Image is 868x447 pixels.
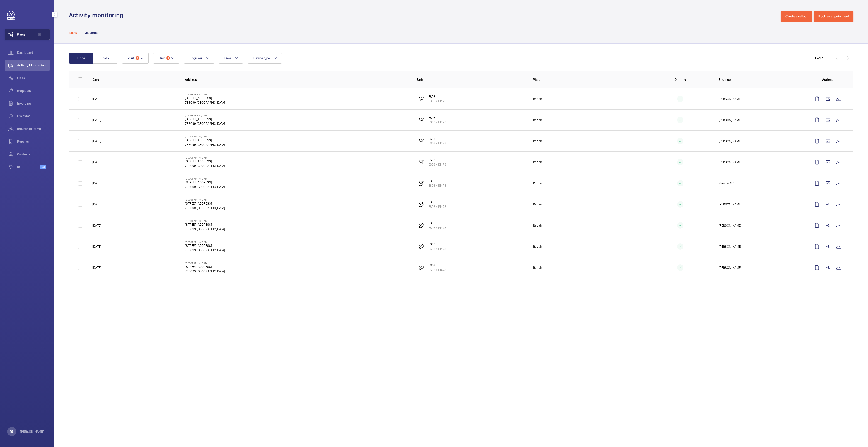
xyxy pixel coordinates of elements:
[428,137,446,141] p: ES03
[92,139,101,143] p: [DATE]
[185,138,225,142] p: [STREET_ADDRESS]
[185,156,225,159] p: [GEOGRAPHIC_DATA]
[719,244,741,249] p: [PERSON_NAME]
[17,152,50,156] span: Contacts
[719,265,741,270] p: [PERSON_NAME]
[428,225,446,230] p: ES03 / E1473
[185,185,225,189] p: 738099 [GEOGRAPHIC_DATA]
[184,53,214,64] button: Engineer
[185,198,225,201] p: [GEOGRAPHIC_DATA]
[17,127,50,131] span: Insurance items
[92,181,101,186] p: [DATE]
[812,77,844,82] p: Actions
[781,11,812,22] button: Create a callout
[649,77,712,82] p: On time
[719,202,741,207] p: [PERSON_NAME]
[428,158,446,162] p: ES03
[428,162,446,167] p: ES03 / E1473
[185,177,225,180] p: [GEOGRAPHIC_DATA]
[815,56,827,60] div: 1 – 9 of 9
[418,265,424,270] img: escalator.svg
[533,265,542,270] p: Repair
[719,139,741,143] p: [PERSON_NAME]
[185,159,225,164] p: [STREET_ADDRESS]
[185,222,225,227] p: [STREET_ADDRESS]
[185,142,225,147] p: 738099 [GEOGRAPHIC_DATA]
[428,141,446,146] p: ES03 / E1473
[92,265,101,270] p: [DATE]
[418,138,424,144] img: escalator.svg
[418,96,424,102] img: escalator.svg
[185,243,225,248] p: [STREET_ADDRESS]
[153,53,179,64] button: Unit1
[185,269,225,274] p: 738099 [GEOGRAPHIC_DATA]
[533,181,542,186] p: Repair
[17,50,50,55] span: Dashboard
[17,165,40,169] span: IoT
[533,118,542,122] p: Repair
[418,223,424,228] img: escalator.svg
[428,263,446,268] p: ES03
[533,139,542,143] p: Repair
[92,202,101,207] p: [DATE]
[190,56,202,60] span: Engineer
[418,159,424,165] img: escalator.svg
[17,101,50,106] span: Invoicing
[185,248,225,252] p: 738099 [GEOGRAPHIC_DATA]
[136,56,139,60] span: 1
[185,121,225,126] p: 738099 [GEOGRAPHIC_DATA]
[69,30,77,35] p: Tasks
[428,204,446,209] p: ES03 / E1473
[185,117,225,121] p: [STREET_ADDRESS]
[417,77,526,82] p: Unit
[92,97,101,101] p: [DATE]
[253,56,270,60] span: Device type
[185,220,225,222] p: [GEOGRAPHIC_DATA]
[185,114,225,117] p: [GEOGRAPHIC_DATA]
[185,100,225,105] p: 738099 [GEOGRAPHIC_DATA]
[418,244,424,249] img: escalator.svg
[69,53,93,64] button: Done
[185,135,225,138] p: [GEOGRAPHIC_DATA]
[719,160,741,164] p: [PERSON_NAME]
[17,114,50,118] span: Overtime
[166,56,170,60] span: 1
[719,97,741,101] p: [PERSON_NAME]
[17,63,50,68] span: Activity Monitoring
[185,201,225,206] p: [STREET_ADDRESS]
[428,120,446,125] p: ES03 / E1473
[185,164,225,168] p: 738099 [GEOGRAPHIC_DATA]
[17,32,26,37] span: Filters
[533,244,542,249] p: Repair
[185,227,225,231] p: 738099 [GEOGRAPHIC_DATA]
[814,11,853,22] button: Book an appointment
[428,99,446,103] p: ES03 / E1473
[185,77,410,82] p: Address
[10,429,14,434] p: RS
[719,77,804,82] p: Engineer
[533,77,642,82] p: Visit
[69,11,126,19] h1: Activity monitoring
[5,29,50,40] button: Filters2
[533,202,542,207] p: Repair
[428,200,446,204] p: ES03
[428,268,446,272] p: ES03 / E1473
[185,262,225,264] p: [GEOGRAPHIC_DATA]
[185,264,225,269] p: [STREET_ADDRESS]
[719,181,734,186] p: Masom MD
[128,56,134,60] span: Visit
[185,96,225,100] p: [STREET_ADDRESS]
[17,139,50,144] span: Reports
[84,30,98,35] p: Missions
[93,53,117,64] button: To do
[418,202,424,207] img: escalator.svg
[428,94,446,99] p: ES03
[38,33,41,36] span: 2
[533,223,542,228] p: Repair
[533,97,542,101] p: Repair
[92,160,101,164] p: [DATE]
[428,115,446,120] p: ES03
[224,56,231,60] span: Date
[428,183,446,188] p: ES03 / E1473
[159,56,165,60] span: Unit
